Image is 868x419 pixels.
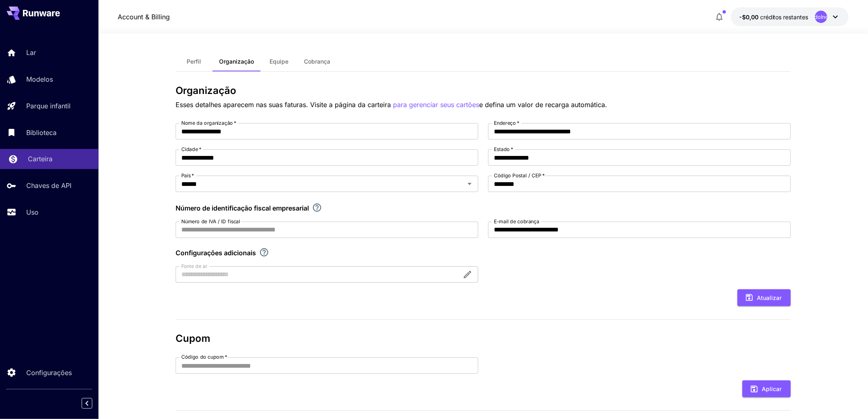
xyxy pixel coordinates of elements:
[34,48,41,54] img: tab_domain_overview_orange.svg
[181,218,240,224] font: Número de IVA / ID fiscal
[87,48,93,54] img: tab_keywords_by_traffic_grey.svg
[796,14,847,20] font: IndefinidoIndefinido
[181,354,224,360] font: Código do cupom
[393,100,479,110] button: para gerenciar seus cartões
[88,396,98,411] div: Recolher barra lateral
[739,14,758,21] font: -$0,00
[187,58,201,65] font: Perfil
[494,172,541,179] font: Código Postal / CEP
[762,385,782,392] font: Aplicar
[23,13,38,19] font: versão
[26,128,57,137] font: Biblioteca
[739,13,809,21] div: -$0,0006
[494,146,510,152] font: Estado
[393,101,479,109] font: para gerenciar seus cartões
[176,85,236,96] font: Organização
[176,332,210,344] font: Cupom
[181,263,208,269] font: Fonte de ar
[43,48,63,54] font: Domínio
[181,120,233,126] font: Nome da organização
[738,289,791,306] button: Atualizar
[494,218,539,224] font: E-mail de cobrança
[26,208,39,216] font: Uso
[731,7,849,26] button: -$0,0006IndefinidoIndefinido
[118,12,170,22] a: Account & Billing
[757,294,782,301] font: Atualizar
[176,249,256,257] font: Configurações adicionais
[26,48,36,57] font: Lar
[96,48,132,54] font: Palavras-chave
[270,58,288,65] font: Equipe
[181,172,191,179] font: País
[304,58,330,65] font: Cobrança
[464,178,475,190] button: Abrir
[181,146,198,152] font: Cidade
[13,13,20,20] img: logo_orange.svg
[219,58,254,65] font: Organização
[176,204,309,212] font: Número de identificação fiscal empresarial
[13,21,20,28] img: website_grey.svg
[26,369,72,377] font: Configurações
[494,120,516,126] font: Endereço
[259,247,269,257] svg: Explore configurações de personalização adicionais
[760,14,809,21] font: créditos restantes
[82,398,92,409] button: Recolher barra lateral
[38,13,53,19] font: 4.0.25
[26,102,71,110] font: Parque infantil
[312,203,322,213] svg: Se você for um registrante de imposto empresarial, insira seu ID de imposto empresarial aqui.
[479,101,607,109] font: e defina um valor de recarga automática.
[21,21,85,27] font: [PERSON_NAME]: [URL]
[118,12,170,22] nav: migalha de pão
[26,181,71,190] font: Chaves de API
[742,380,791,397] button: Aplicar
[176,101,391,109] font: Esses detalhes aparecem nas suas faturas. Visite a página da carteira
[26,75,53,83] font: Modelos
[28,155,53,163] font: Carteira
